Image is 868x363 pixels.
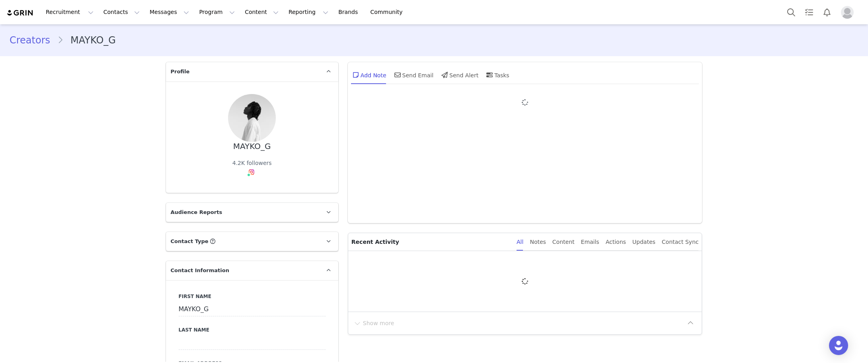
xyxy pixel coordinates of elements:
button: Reporting [284,3,333,21]
button: Messages [145,3,194,21]
a: Tasks [800,3,818,21]
div: All [517,233,523,251]
span: Contact Information [171,267,229,275]
p: Recent Activity [351,233,510,251]
div: Add Note [351,65,386,84]
img: instagram.svg [248,169,255,175]
button: Show more [353,317,395,330]
a: Creators [10,33,57,47]
button: Contacts [99,3,144,21]
div: Send Email [393,65,434,84]
div: Contact Sync [662,233,699,251]
div: Tasks [485,65,509,84]
button: Search [782,3,800,21]
button: Program [194,3,240,21]
img: placeholder-profile.jpg [841,6,854,19]
a: Brands [334,3,365,21]
div: Send Alert [440,65,478,84]
div: Updates [632,233,655,251]
button: Content [240,3,283,21]
img: grin logo [6,9,34,17]
div: Emails [581,233,599,251]
div: Open Intercom Messenger [829,336,848,355]
img: 76b385a8-ac5e-4bf3-84c7-61d8dd965d1f.jpg [228,94,276,142]
div: Content [552,233,575,251]
label: Last Name [179,326,326,334]
label: First Name [179,293,326,300]
button: Notifications [818,3,836,21]
div: Actions [606,233,626,251]
div: Notes [530,233,546,251]
button: Recruitment [41,3,98,21]
span: Profile [171,68,190,76]
a: Community [366,3,411,21]
div: MAYKO_G [233,142,271,151]
span: Audience Reports [171,208,222,216]
div: 4.2K followers [232,159,272,167]
button: Profile [836,6,862,19]
span: Contact Type [171,237,209,245]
